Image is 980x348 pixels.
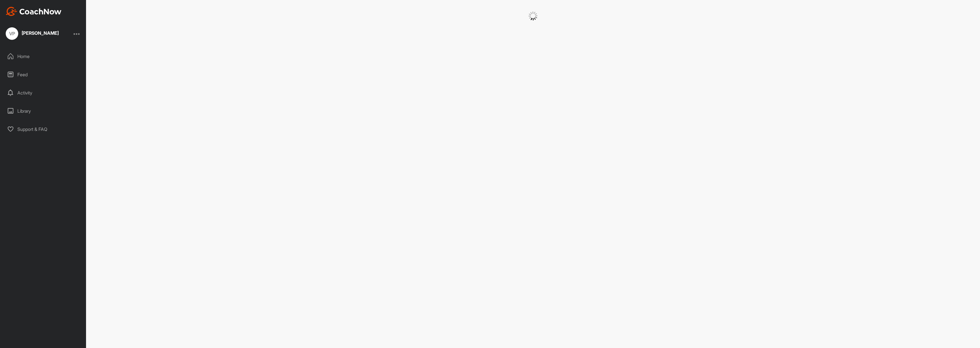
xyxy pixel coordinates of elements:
div: Library [3,104,83,118]
div: Home [3,49,83,63]
div: VP [6,27,18,40]
div: Support & FAQ [3,122,83,136]
img: CoachNow [6,7,62,16]
img: G6gVgL6ErOh57ABN0eRmCEwV0I4iEi4d8EwaPGI0tHgoAbU4EAHFLEQAh+QQFCgALACwIAA4AGAASAAAEbHDJSesaOCdk+8xg... [528,11,538,20]
div: Activity [3,86,83,100]
div: [PERSON_NAME] [22,31,59,35]
div: Feed [3,67,83,82]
